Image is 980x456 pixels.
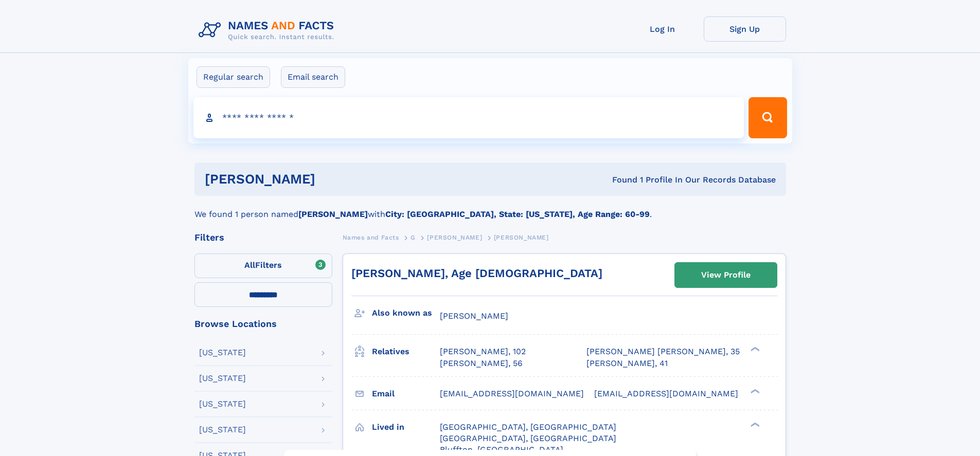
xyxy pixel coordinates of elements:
div: We found 1 person named with . [194,196,786,221]
div: [US_STATE] [199,426,246,434]
h3: Relatives [372,343,440,360]
a: Names and Facts [343,231,399,244]
a: [PERSON_NAME], 56 [440,358,523,369]
span: [PERSON_NAME] [440,311,508,321]
div: [US_STATE] [199,400,246,408]
div: ❯ [748,421,760,428]
span: [EMAIL_ADDRESS][DOMAIN_NAME] [440,389,584,398]
div: View Profile [701,263,751,287]
div: [US_STATE] [199,349,246,357]
img: Logo Names and Facts [194,16,343,44]
h3: Lived in [372,418,440,436]
div: ❯ [748,388,760,394]
span: [GEOGRAPHIC_DATA], [GEOGRAPHIC_DATA] [440,422,616,432]
a: View Profile [675,263,777,287]
div: Browse Locations [194,319,332,329]
a: Sign Up [704,16,786,42]
a: [PERSON_NAME], 102 [440,346,526,357]
b: [PERSON_NAME] [298,209,368,219]
span: All [244,260,255,270]
span: [PERSON_NAME] [427,234,482,241]
span: [PERSON_NAME] [494,234,549,241]
a: [PERSON_NAME] [427,231,482,244]
span: Bluffton, [GEOGRAPHIC_DATA] [440,445,563,454]
label: Email search [281,66,345,88]
a: [PERSON_NAME], 41 [586,358,668,369]
a: G [411,231,416,244]
a: [PERSON_NAME] [PERSON_NAME], 35 [586,346,740,357]
div: [US_STATE] [199,374,246,382]
div: Found 1 Profile In Our Records Database [464,174,776,186]
div: ❯ [748,346,760,353]
span: [EMAIL_ADDRESS][DOMAIN_NAME] [594,389,738,398]
b: City: [GEOGRAPHIC_DATA], State: [US_STATE], Age Range: 60-99 [385,209,650,219]
div: Filters [194,233,332,242]
span: G [411,234,416,241]
h3: Email [372,385,440,403]
a: [PERSON_NAME], Age [DEMOGRAPHIC_DATA] [351,267,602,280]
label: Regular search [197,66,270,88]
h3: Also known as [372,304,440,322]
input: search input [193,97,744,138]
a: Log In [621,16,704,42]
button: Search Button [749,97,787,138]
span: [GEOGRAPHIC_DATA], [GEOGRAPHIC_DATA] [440,433,616,443]
h1: [PERSON_NAME] [205,173,464,186]
label: Filters [194,253,332,278]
